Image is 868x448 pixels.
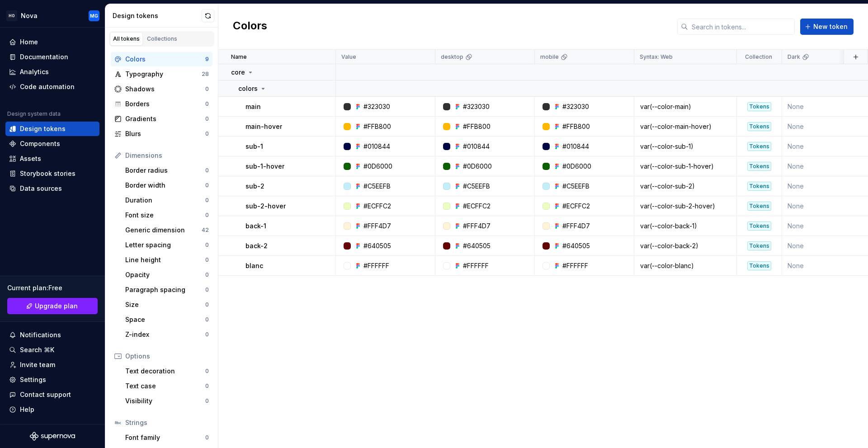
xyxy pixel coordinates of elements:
[747,122,771,131] div: Tokens
[5,328,99,342] button: Notifications
[562,222,590,231] div: #FFF4D7
[20,67,49,76] div: Analytics
[122,364,212,378] a: Text decoration0
[202,71,209,78] div: 28
[205,115,209,123] div: 0
[238,84,258,93] p: colors
[205,85,209,93] div: 0
[463,162,492,171] div: #0D6000
[6,10,17,21] div: HO
[800,19,854,35] button: New token
[463,102,490,111] div: #323030
[125,196,205,205] div: Duration
[363,241,391,250] div: #640505
[122,238,212,252] a: Letter spacing0
[7,298,98,314] button: Upgrade plan
[111,82,212,96] a: Shadows0
[125,129,205,138] div: Blurs
[205,382,209,390] div: 0
[231,53,247,61] p: Name
[635,182,736,191] div: var(--color-sub-2)
[245,182,264,191] p: sub-2
[205,241,209,249] div: 0
[122,178,212,193] a: Border width0
[245,102,261,111] p: main
[813,22,848,31] span: New token
[635,122,736,131] div: var(--color-main-hover)
[363,162,392,171] div: #0D6000
[562,102,589,111] div: #323030
[122,312,212,327] a: Space0
[635,261,736,270] div: var(--color-blanc)
[205,212,209,219] div: 0
[20,38,38,47] div: Home
[463,241,491,250] div: #640505
[5,166,99,181] a: Storybook stories
[245,162,284,171] p: sub-1-hover
[245,122,282,131] p: main-hover
[635,222,736,231] div: var(--color-back-1)
[205,56,209,63] div: 9
[463,261,489,270] div: #FFFFFF
[5,151,99,166] a: Assets
[205,331,209,338] div: 0
[125,352,209,361] div: Options
[125,114,205,123] div: Gradients
[5,387,99,402] button: Contact support
[20,330,61,340] div: Notifications
[111,52,212,66] a: Colors9
[747,142,771,151] div: Tokens
[125,151,209,160] div: Dimensions
[20,154,41,163] div: Assets
[125,85,205,94] div: Shadows
[125,367,205,376] div: Text decoration
[205,167,209,174] div: 0
[5,358,99,372] a: Invite team
[20,405,34,414] div: Help
[122,208,212,222] a: Font size0
[463,142,490,151] div: #010844
[245,241,268,250] p: back-2
[463,122,491,131] div: #FFB800
[147,35,177,42] div: Collections
[540,53,559,61] p: mobile
[113,11,202,20] div: Design tokens
[233,19,267,35] h2: Colors
[747,202,771,211] div: Tokens
[747,222,771,231] div: Tokens
[363,182,391,191] div: #C5EEFB
[122,430,212,445] a: Font family0
[122,283,212,297] a: Paragraph spacing0
[35,302,78,311] span: Upgrade plan
[205,434,209,441] div: 0
[20,360,55,369] div: Invite team
[7,283,98,292] div: Current plan : Free
[111,97,212,111] a: Borders0
[205,182,209,189] div: 0
[562,261,588,270] div: #FFFFFF
[747,261,771,270] div: Tokens
[562,182,590,191] div: #C5EEFB
[562,162,591,171] div: #0D6000
[20,139,60,148] div: Components
[231,68,245,77] p: core
[125,226,202,235] div: Generic dimension
[20,345,54,354] div: Search ⌘K
[125,300,205,309] div: Size
[747,182,771,191] div: Tokens
[635,102,736,111] div: var(--color-main)
[122,268,212,282] a: Opacity0
[7,110,61,118] div: Design system data
[745,53,772,61] p: Collection
[20,82,75,91] div: Code automation
[5,181,99,196] a: Data sources
[363,102,390,111] div: #323030
[122,297,212,312] a: Size0
[30,432,75,441] a: Supernova Logo
[245,142,263,151] p: sub-1
[5,122,99,136] a: Design tokens
[125,396,205,406] div: Visibility
[125,418,209,427] div: Strings
[205,286,209,293] div: 0
[122,253,212,267] a: Line height0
